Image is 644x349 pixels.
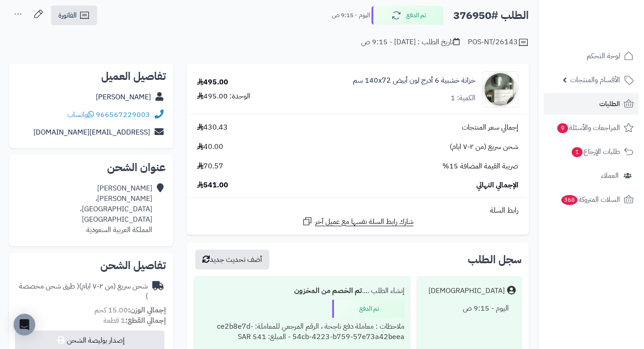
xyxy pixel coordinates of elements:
span: الفاتورة [58,10,77,21]
h3: سجل الطلب [468,254,522,265]
span: ( طرق شحن مخصصة ) [19,281,148,302]
span: ضريبة القيمة المضافة 15% [442,161,518,172]
h2: تفاصيل العميل [16,71,166,82]
div: الوحدة: 495.00 [197,91,250,102]
div: اليوم - 9:15 ص [423,300,516,317]
span: لوحة التحكم [587,50,620,62]
img: 1746709299-1702541934053-68567865785768-1000x1000-90x90.jpg [483,71,518,107]
a: [PERSON_NAME] [96,92,151,102]
span: طلبات الإرجاع [571,145,620,158]
a: المراجعات والأسئلة9 [544,117,639,139]
div: تم الدفع [332,300,404,318]
span: 541.00 [197,180,228,191]
span: 40.00 [197,142,223,152]
span: 430.43 [197,122,228,133]
a: السلات المتروكة368 [544,189,639,210]
span: 9 [557,123,568,133]
span: إجمالي سعر المنتجات [462,122,518,133]
span: 1 [572,147,583,157]
h2: تفاصيل الشحن [16,260,166,271]
div: [PERSON_NAME] [PERSON_NAME]، [GEOGRAPHIC_DATA]، [GEOGRAPHIC_DATA] المملكة العربية السعودية [16,183,152,235]
div: Open Intercom Messenger [14,314,35,335]
h2: عنوان الشحن [16,162,166,173]
div: [DEMOGRAPHIC_DATA] [428,286,505,296]
a: الطلبات [544,93,639,115]
span: الإجمالي النهائي [476,180,518,191]
small: 1 قطعة [103,315,166,326]
small: 15.00 كجم [94,305,166,316]
div: 495.00 [197,77,228,88]
div: تاريخ الطلب : [DATE] - 9:15 ص [361,37,460,47]
span: العملاء [601,169,619,182]
small: اليوم - 9:15 ص [332,11,370,20]
span: الطلبات [599,98,620,110]
button: تم الدفع [371,6,444,25]
div: رابط السلة [190,205,525,216]
a: خزانة خشبية 6 أدرج لون أبيض 140x72 سم [353,75,475,86]
h2: الطلب #376950 [453,6,529,25]
strong: إجمالي القطع: [125,315,166,326]
span: الأقسام والمنتجات [570,74,620,86]
b: تم الخصم من المخزون [294,285,362,296]
a: [EMAIL_ADDRESS][DOMAIN_NAME] [33,127,150,138]
div: الكمية: 1 [451,93,475,103]
div: إنشاء الطلب .... [200,282,404,300]
a: 966567229003 [96,109,150,120]
a: العملاء [544,165,639,186]
span: المراجعات والأسئلة [556,121,620,134]
a: لوحة التحكم [544,45,639,67]
div: POS-NT/26143 [468,37,529,48]
a: طلبات الإرجاع1 [544,141,639,163]
span: 70.57 [197,161,223,172]
span: 368 [561,195,578,205]
div: ملاحظات : معاملة دفع ناجحة ، الرقم المرجعي للمعاملة: ce2b8e7d-54cb-4223-b759-57e73a42beea - المبل... [200,318,404,346]
span: شارك رابط السلة نفسها مع عميل آخر [315,217,414,227]
a: شارك رابط السلة نفسها مع عميل آخر [302,216,414,227]
strong: إجمالي الوزن: [128,305,166,316]
div: شحن سريع (من ٢-٧ ايام) [16,281,148,302]
a: الفاتورة [51,5,97,25]
a: واتساب [67,109,94,120]
button: أضف تحديث جديد [195,250,269,270]
span: شحن سريع (من ٢-٧ ايام) [450,142,518,152]
img: logo-2.png [583,25,635,44]
span: السلات المتروكة [560,193,620,206]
